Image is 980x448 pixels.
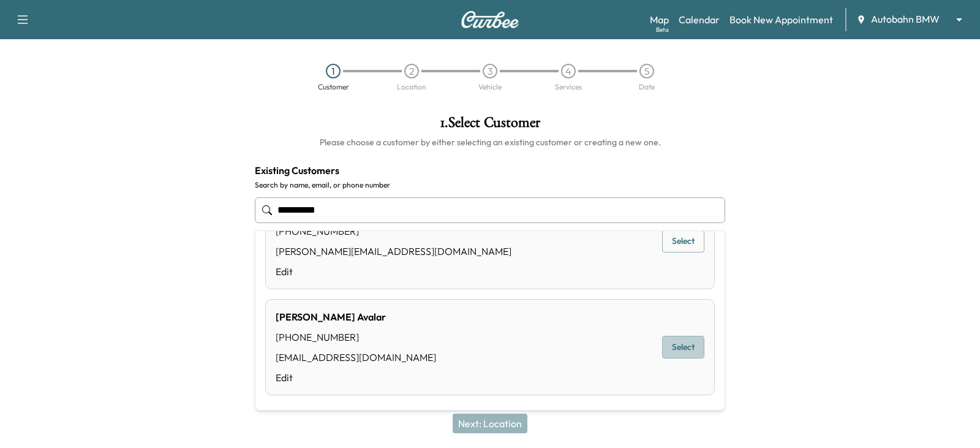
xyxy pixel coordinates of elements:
a: Book New Appointment [729,12,833,27]
div: 4 [561,64,576,78]
img: Curbee Logo [461,11,519,28]
a: Edit [276,370,436,385]
div: [PERSON_NAME] Avalar [276,309,436,324]
div: Vehicle [478,83,502,91]
div: 5 [639,64,654,78]
div: Location [397,83,426,91]
button: Select [662,336,704,359]
a: Calendar [679,12,720,27]
a: Edit [276,264,511,279]
span: Autobahn BMW [871,12,940,26]
h4: Existing Customers [255,163,725,178]
a: MapBeta [650,12,669,27]
h1: 1 . Select Customer [255,115,725,136]
div: [EMAIL_ADDRESS][DOMAIN_NAME] [276,350,436,365]
div: [PHONE_NUMBER] [276,330,436,344]
div: 1 [326,64,341,78]
div: Date [639,83,655,91]
div: [PERSON_NAME][EMAIL_ADDRESS][DOMAIN_NAME] [276,244,511,259]
div: [PHONE_NUMBER] [276,224,511,238]
div: Beta [656,25,669,34]
div: Services [555,83,582,91]
h6: Please choose a customer by either selecting an existing customer or creating a new one. [255,136,725,148]
div: 2 [404,64,419,78]
button: Select [662,230,704,252]
label: Search by name, email, or phone number [255,180,725,190]
div: 3 [483,64,497,78]
div: Customer [318,83,349,91]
